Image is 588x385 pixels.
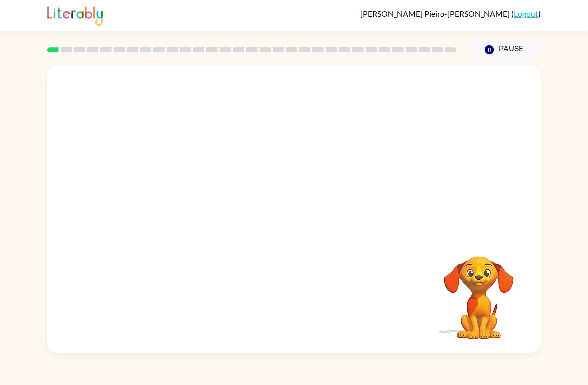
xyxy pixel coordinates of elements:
video: Your browser must support playing .mp4 files to use Literably. Please try using another browser. [429,241,529,341]
span: [PERSON_NAME] Pieiro-[PERSON_NAME] [360,9,511,18]
a: Logout [514,9,538,18]
img: Literably [47,4,103,26]
button: Pause [468,38,541,61]
div: ( ) [360,9,541,18]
